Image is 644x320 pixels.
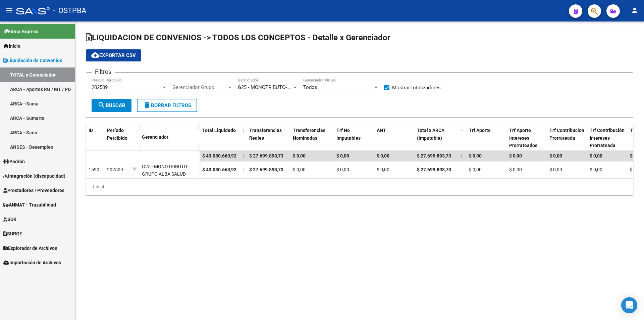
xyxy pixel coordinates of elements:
datatable-header-cell: Trf No Imputables [334,123,374,153]
span: $ 27.699.893,73 [417,167,451,172]
span: | [243,167,244,172]
datatable-header-cell: Período Percibido [104,123,129,151]
mat-icon: person [631,6,639,14]
div: 1 total [86,179,633,195]
span: Gerenciador Grupo [172,84,227,90]
mat-icon: cloud_download [91,51,99,59]
span: $ 0,00 [336,167,349,172]
datatable-header-cell: ID [86,123,104,151]
span: 202509 [92,84,108,90]
span: $ 0,00 [549,167,562,172]
button: Exportar CSV [86,49,141,61]
span: Total Liquidado [202,128,236,133]
datatable-header-cell: Transferencias Nominadas [290,123,334,153]
span: $ 27.699.893,73 [249,153,283,158]
span: $ 0,00 [377,153,389,158]
span: Inicio [3,42,20,50]
span: Firma Express [3,28,38,35]
span: Trf Contribucion Prorrateada [549,128,584,141]
div: Open Intercom Messenger [621,297,637,313]
span: Trf Aporte Intereses Prorrateados [509,128,537,148]
span: | [243,153,244,158]
span: $ 0,00 [293,167,306,172]
span: Integración (discapacidad) [3,172,65,180]
span: Mostrar totalizadores [392,84,441,92]
span: Prestadores / Proveedores [3,187,64,194]
span: $ 0,00 [293,153,306,158]
datatable-header-cell: Total x ARCA (imputable) [414,123,458,153]
span: Trf No Imputables [336,128,361,141]
span: G25 - MONOTRIBUTO- GRUPO ALBA SALUD [238,84,335,90]
span: ANMAT - Trazabilidad [3,201,56,209]
span: = [461,128,463,133]
span: = [461,167,463,172]
span: Padrón [3,158,25,165]
span: Explorador de Archivos [3,244,57,252]
span: Borrar Filtros [143,102,191,108]
span: Período Percibido [107,128,127,141]
span: ANT [377,128,386,133]
datatable-header-cell: Transferencias Reales [247,123,290,153]
span: Importación de Archivos [3,259,61,266]
datatable-header-cell: Trf Aporte [466,123,506,153]
span: Trf Aporte [469,128,491,133]
span: 1590 [89,167,99,172]
span: $ 27.699.893,73 [249,167,283,172]
span: $ 0,00 [469,167,482,172]
span: | [461,153,462,158]
mat-icon: menu [5,6,13,14]
mat-icon: search [98,101,106,109]
span: SURGE [3,230,22,237]
datatable-header-cell: ANT [374,123,414,153]
span: ID [89,128,93,133]
span: G25 - MONOTRIBUTO- GRUPO ALBA SALUD [142,164,189,177]
datatable-header-cell: | [240,123,247,153]
span: Transferencias Nominadas [293,128,325,141]
span: $ 43.080.663,92 [202,153,236,158]
button: Borrar Filtros [137,99,197,112]
datatable-header-cell: Gerenciador [139,130,200,144]
span: Trf Contribución Intereses Prorrateada [590,128,625,148]
span: $ 0,00 [549,153,562,158]
button: Buscar [92,99,131,112]
span: Gerenciador [142,134,168,140]
span: $ 0,00 [509,153,522,158]
mat-icon: delete [143,101,151,109]
span: SUR [3,216,16,223]
span: $ 0,00 [590,167,602,172]
span: $ 0,00 [336,153,349,158]
datatable-header-cell: Trf Contribucion Prorrateada [547,123,587,153]
span: Buscar [98,102,125,108]
span: $ 0,00 [469,153,482,158]
span: $ 0,00 [590,153,602,158]
h3: Filtros [92,67,115,77]
datatable-header-cell: = [458,123,466,153]
span: $ 43.080.663,92 [202,167,236,172]
datatable-header-cell: Trf Aporte Intereses Prorrateados [506,123,547,153]
span: Todos [303,84,317,90]
span: LIQUIDACION DE CONVENIOS -> TODOS LOS CONCEPTOS - Detalle x Gerenciador [86,33,390,42]
datatable-header-cell: Total Liquidado [200,123,240,153]
span: $ 27.699.893,73 [417,153,451,158]
span: Transferencias Reales [249,128,282,141]
span: $ 0,00 [509,167,522,172]
span: - OSTPBA [53,3,86,18]
datatable-header-cell: Trf Contribución Intereses Prorrateada [587,123,627,153]
span: 202509 [107,167,123,172]
span: | [243,128,244,133]
span: Exportar CSV [91,52,136,58]
span: Total x ARCA (imputable) [417,128,444,141]
span: Liquidación de Convenios [3,57,62,64]
span: $ 0,00 [377,167,389,172]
